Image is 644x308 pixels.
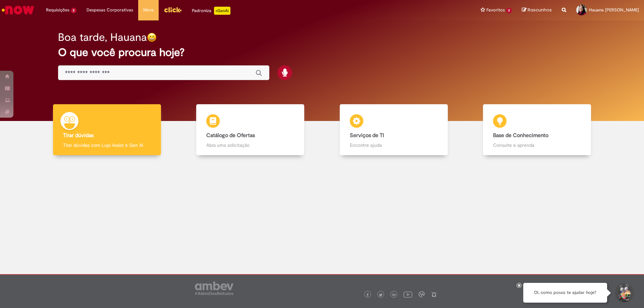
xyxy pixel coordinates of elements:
b: Serviços de TI [350,132,384,139]
span: Requisições [46,7,69,13]
img: logo_footer_facebook.png [366,293,369,297]
span: Favoritos [486,7,505,13]
p: Encontre ajuda [350,142,438,148]
b: Base de Conhecimento [493,132,548,139]
img: click_logo_yellow_360x200.png [164,5,182,15]
a: Tirar dúvidas Tirar dúvidas com Lupi Assist e Gen Ai [35,104,179,156]
img: happy-face.png [147,33,157,42]
a: Serviços de TI Encontre ajuda [322,104,466,156]
b: Catálogo de Ofertas [206,132,255,139]
img: logo_footer_workplace.png [419,291,425,297]
p: Consulte e aprenda [493,142,581,148]
span: More [143,7,154,13]
div: Oi, como posso te ajudar hoje? [523,283,607,303]
img: logo_footer_linkedin.png [392,293,396,297]
p: +GenAi [214,7,230,15]
img: ServiceNow [1,3,35,17]
b: Tirar dúvidas [63,132,94,139]
a: Catálogo de Ofertas Abra uma solicitação [179,104,322,156]
span: 2 [506,8,512,13]
a: Rascunhos [522,7,552,13]
img: logo_footer_ambev_rotulo_gray.png [195,282,233,295]
span: Hauana [PERSON_NAME] [589,7,639,13]
img: logo_footer_twitter.png [379,293,382,297]
p: Tirar dúvidas com Lupi Assist e Gen Ai [63,142,151,148]
span: 2 [71,8,76,13]
div: Padroniza [192,7,230,15]
a: Base de Conhecimento Consulte e aprenda [466,104,609,156]
img: logo_footer_youtube.png [404,290,412,299]
img: logo_footer_naosei.png [431,291,437,297]
span: Rascunhos [528,7,552,13]
p: Abra uma solicitação [206,142,294,148]
span: Despesas Corporativas [87,7,133,13]
button: Iniciar Conversa de Suporte [614,283,634,303]
h2: O que você procura hoje? [58,47,586,58]
h2: Boa tarde, Hauana [58,32,147,43]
